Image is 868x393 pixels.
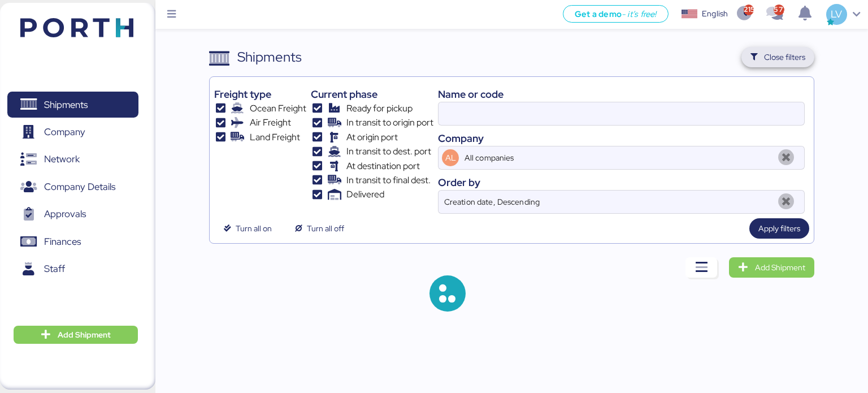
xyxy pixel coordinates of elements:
a: Staff [7,256,138,282]
a: Approvals [7,201,138,227]
a: Company [7,119,138,145]
span: Delivered [346,188,384,201]
span: AL [445,152,456,164]
span: Company [44,124,85,140]
span: Add Shipment [58,328,111,342]
span: At destination port [346,159,420,173]
span: In transit to final dest. [346,174,431,187]
div: English [702,8,728,20]
button: Turn all on [214,218,281,239]
div: Shipments [237,47,302,67]
button: Close filters [741,47,815,67]
a: Add Shipment [729,257,814,278]
span: Apply filters [758,222,800,235]
a: Company Details [7,174,138,200]
button: Apply filters [749,218,809,239]
span: In transit to origin port [346,116,433,129]
span: LV [831,7,842,21]
span: Close filters [764,50,805,64]
span: At origin port [346,131,398,144]
div: Company [438,131,805,146]
button: Menu [162,5,181,24]
div: Freight type [214,87,306,102]
a: Network [7,146,138,172]
button: Add Shipment [14,326,138,344]
a: Shipments [7,92,138,118]
span: Air Freight [250,116,291,129]
span: Shipments [44,97,88,113]
input: AL [462,146,772,169]
div: Order by [438,175,805,190]
span: Land Freight [250,131,300,144]
a: Finances [7,229,138,255]
span: Network [44,151,80,167]
span: Approvals [44,206,86,222]
span: Turn all off [307,222,344,235]
span: Finances [44,234,81,250]
div: Current phase [311,87,433,102]
span: Company Details [44,179,115,195]
span: Add Shipment [755,261,805,274]
span: Turn all on [236,222,272,235]
span: Ready for pickup [346,102,413,115]
button: Turn all off [285,218,353,239]
span: Ocean Freight [250,102,306,115]
span: Staff [44,261,65,277]
div: Name or code [438,87,805,102]
span: In transit to dest. port [346,145,431,158]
